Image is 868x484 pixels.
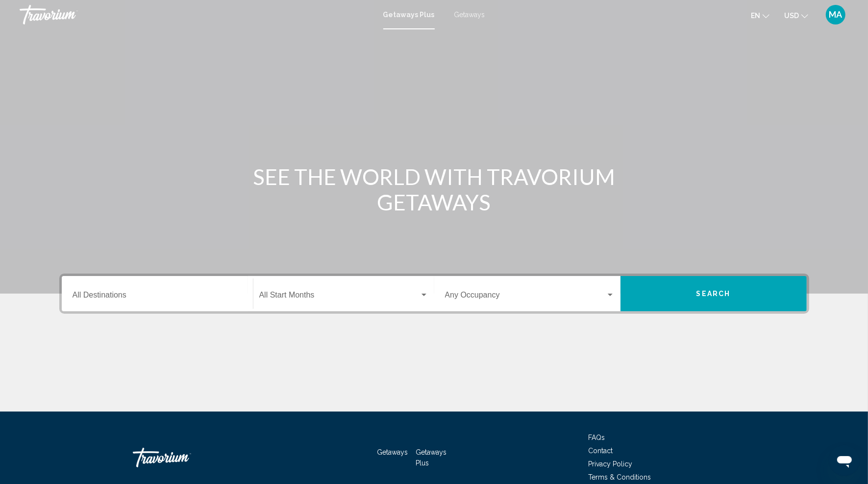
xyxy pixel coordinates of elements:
[589,460,633,468] a: Privacy Policy
[62,276,807,311] div: Search widget
[829,10,843,20] span: MA
[377,448,408,456] a: Getaways
[751,8,769,23] button: Change language
[696,290,731,298] span: Search
[620,276,807,311] button: Search
[589,447,613,455] a: Contact
[823,4,848,25] button: User Menu
[383,11,435,19] a: Getaways Plus
[589,434,605,441] a: FAQs
[250,164,618,215] h1: SEE THE WORLD WITH TRAVORIUM GETAWAYS
[784,12,799,20] span: USD
[20,5,373,24] a: Travorium
[751,12,760,20] span: en
[454,11,485,19] a: Getaways
[784,8,808,23] button: Change currency
[829,445,860,476] iframe: Button to launch messaging window
[133,443,231,472] a: Travorium
[416,448,446,467] a: Getaways Plus
[589,473,651,481] a: Terms & Conditions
